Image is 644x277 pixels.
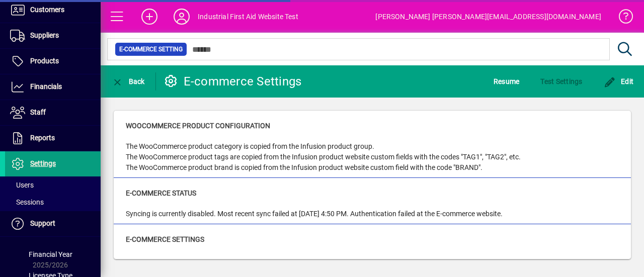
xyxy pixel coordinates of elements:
span: E-commerce Settings [126,235,204,243]
span: Support [30,219,55,227]
div: Syncing is currently disabled. Most recent sync failed at [DATE] 4:50 PM. Authentication failed a... [126,209,503,219]
div: E-commerce Settings [164,73,302,89]
button: Resume [491,72,522,90]
span: Customers [30,6,64,14]
a: Suppliers [5,23,101,48]
span: E-commerce Setting [119,44,183,54]
span: Users [10,181,34,189]
a: Reports [5,126,101,151]
a: Support [5,211,101,236]
a: Financials [5,74,101,100]
span: Financial Year [29,250,72,258]
a: Sessions [5,194,101,211]
a: Staff [5,100,101,125]
span: Financials [30,82,62,90]
span: Staff [30,108,46,116]
a: Products [5,49,101,74]
button: Profile [166,8,198,26]
span: WooCommerce product configuration [126,122,270,130]
div: [PERSON_NAME] [PERSON_NAME][EMAIL_ADDRESS][DOMAIN_NAME] [375,9,601,25]
span: Sessions [10,198,44,206]
mat-label: E-commerce Provider [126,259,184,266]
button: Add [133,8,166,26]
div: The WooCommerce product category is copied from the Infusion product group. The WooCommerce produ... [126,141,521,173]
app-page-header-button: Back [101,72,156,90]
span: Reports [30,134,55,142]
span: Products [30,57,59,65]
a: Users [5,176,101,194]
a: Knowledge Base [611,2,631,35]
span: E-commerce Status [126,189,196,197]
button: Edit [601,72,636,90]
span: Back [111,77,145,85]
div: Industrial First Aid Website Test [198,9,298,25]
span: Edit [604,77,634,85]
span: Settings [30,159,56,167]
span: Suppliers [30,31,59,39]
span: Resume [494,73,520,89]
button: Back [109,72,147,90]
